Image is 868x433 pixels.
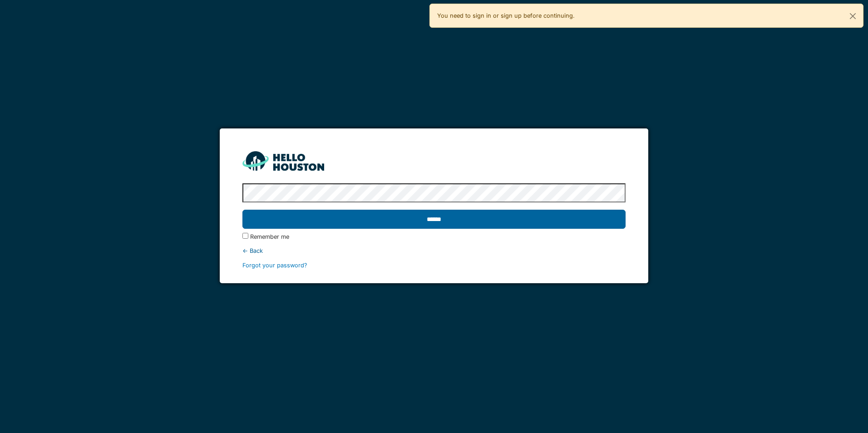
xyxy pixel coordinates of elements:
a: Forgot your password? [242,262,307,269]
div: You need to sign in or sign up before continuing. [429,4,863,28]
div: ← Back [242,246,625,255]
button: Close [843,4,863,28]
img: HH_line-BYnF2_Hg.png [242,151,324,171]
label: Remember me [250,232,289,241]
